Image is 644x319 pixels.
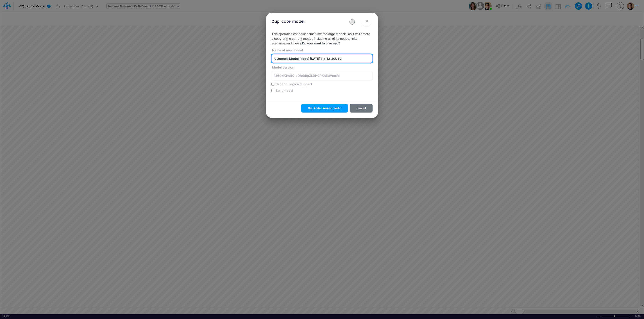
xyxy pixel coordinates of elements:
button: Close [361,16,372,26]
div: This operation can take some time for large models, as it will create a copy of the current model... [268,28,376,100]
input: Add model name [271,54,373,63]
label: Model version [271,65,373,70]
span: × [365,18,368,23]
div: Duplicate model [271,18,305,24]
button: Cancel [350,104,373,113]
button: ! [350,19,355,25]
b: Do you want to proceed? [302,41,340,45]
input: i86G4KHo5C.oDhrkBpZLDHCPXhEuVmsM [271,71,373,80]
label: Split model [275,88,293,93]
label: Name of new model [271,48,373,52]
button: Duplicate current model [301,104,348,113]
label: Send to Logica Support [275,82,312,86]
